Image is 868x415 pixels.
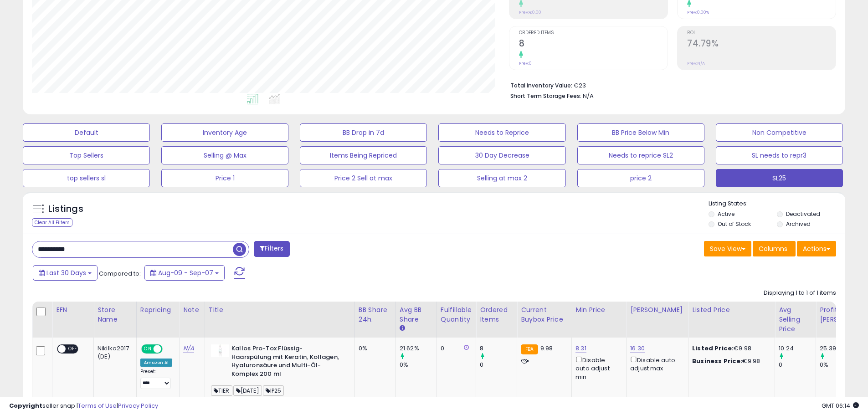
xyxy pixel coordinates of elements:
small: Prev: 0.00% [687,10,709,15]
button: Non Competitive [716,123,843,142]
span: Aug-09 - Sep-07 [158,268,213,277]
div: €9.98 [692,357,768,365]
div: Displaying 1 to 1 of 1 items [764,289,836,297]
b: Business Price: [692,357,742,365]
a: 16.30 [630,344,645,353]
button: Last 30 Days [33,265,98,281]
button: Filters [254,241,289,257]
div: 0% [359,344,389,353]
button: BB Price Below Min [577,123,704,142]
button: Columns [753,241,796,256]
small: Prev: €0.00 [519,10,541,15]
div: Disable auto adjust max [630,355,681,373]
button: Selling @ Max [161,146,288,164]
div: EFN [56,305,90,315]
a: Privacy Policy [118,401,158,410]
div: 21.62% [400,344,437,353]
div: [PERSON_NAME] [630,305,684,315]
button: Actions [797,241,836,256]
button: Selling at max 2 [438,169,565,187]
a: Terms of Use [78,401,117,410]
button: Needs to reprice SL2 [577,146,704,164]
span: N/A [583,92,594,100]
button: Price 2 Sell at max [300,169,427,187]
button: Save View [704,241,751,256]
b: Total Inventory Value: [510,82,572,89]
div: Disable auto adjust min [575,355,619,381]
small: Prev: N/A [687,61,705,66]
div: Nikilko2017 (DE) [98,344,129,361]
small: Prev: 0 [519,61,532,66]
h2: 8 [519,38,668,51]
div: Min Price [575,305,622,315]
div: 0 [480,361,517,369]
span: Ordered Items [519,31,668,36]
a: N/A [183,344,194,353]
b: Listed Price: [692,344,734,353]
img: 21+tnn5cz9L._SL40_.jpg [211,344,229,357]
div: Amazon AI [140,359,172,367]
div: BB Share 24h. [359,305,392,324]
button: Price 1 [161,169,288,187]
div: Store Name [98,305,133,324]
span: 9.98 [540,344,553,353]
button: top sellers sl [23,169,150,187]
div: Ordered Items [480,305,513,324]
button: price 2 [577,169,704,187]
span: Columns [759,244,787,253]
b: Short Term Storage Fees: [510,92,581,100]
span: TIER [211,385,232,396]
button: Items Being Repriced [300,146,427,164]
div: Title [209,305,351,315]
small: FBA [521,344,538,354]
span: ROI [687,31,836,36]
button: Inventory Age [161,123,288,142]
button: 30 Day Decrease [438,146,565,164]
div: 0 [441,344,469,353]
h5: Listings [48,203,83,215]
div: 0 [779,361,816,369]
div: Avg BB Share [400,305,433,324]
span: [DATE] [233,385,262,396]
span: OFF [161,345,175,353]
button: Default [23,123,150,142]
span: Last 30 Days [46,268,86,277]
p: Listing States: [709,200,845,208]
button: Top Sellers [23,146,150,164]
div: Repricing [140,305,175,315]
h2: 74.79% [687,38,836,51]
div: €9.98 [692,344,768,353]
span: OFF [66,345,80,353]
div: Avg Selling Price [779,305,812,334]
div: 0% [400,361,437,369]
span: 2025-10-8 06:14 GMT [822,401,859,410]
span: ON [142,345,154,353]
button: SL25 [716,169,843,187]
button: SL needs to repr3 [716,146,843,164]
div: Clear All Filters [32,218,72,227]
div: 8 [480,344,517,353]
div: Listed Price [692,305,771,315]
b: Kallos Pro-Tox Flüssig-Haarspülung mit Keratin, Kollagen, Hyaluronsäure und Multi-Öl-Komplex 200 ml [231,344,342,380]
label: Deactivated [786,210,820,218]
label: Archived [786,220,811,228]
button: Aug-09 - Sep-07 [144,265,225,281]
li: €23 [510,79,829,90]
button: Needs to Reprice [438,123,565,142]
div: Current Buybox Price [521,305,568,324]
button: BB Drop in 7d [300,123,427,142]
span: Compared to: [99,269,141,278]
div: seller snap | | [9,402,158,410]
label: Out of Stock [718,220,751,228]
span: IP25 [263,385,284,396]
div: Preset: [140,369,172,389]
a: 8.31 [575,344,586,353]
div: 10.24 [779,344,816,353]
label: Active [718,210,734,218]
strong: Copyright [9,401,42,410]
div: Fulfillable Quantity [441,305,472,324]
div: Note [183,305,201,315]
small: Avg BB Share. [400,324,405,333]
